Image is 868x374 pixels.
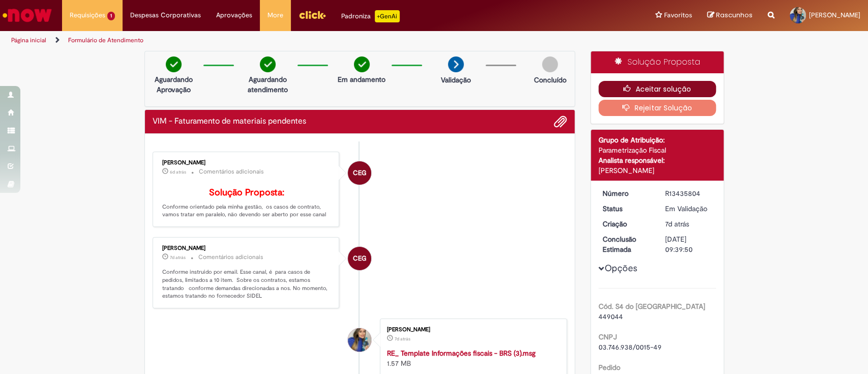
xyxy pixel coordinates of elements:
span: 7d atrás [395,336,410,342]
span: 03.746.938/0015-49 [598,342,662,352]
div: [PERSON_NAME] [387,327,556,333]
img: arrow-next.png [448,56,464,72]
b: CNPJ [598,332,617,341]
img: img-circle-grey.png [542,56,558,72]
dt: Conclusão Estimada [595,234,657,254]
time: 21/08/2025 13:17:23 [170,254,186,261]
span: Rascunhos [716,10,753,20]
time: 21/08/2025 15:24:07 [170,169,186,175]
div: R13435804 [665,188,712,198]
button: Rejeitar Solução [598,100,716,116]
div: 1.57 MB [387,348,556,368]
span: Favoritos [664,10,692,20]
p: Aguardando atendimento [243,74,292,95]
time: 21/08/2025 11:27:51 [395,336,410,342]
div: Julia Roberta Silva Lino [348,328,371,352]
p: Validação [441,75,471,85]
img: check-circle-green.png [166,56,182,72]
span: Despesas Corporativas [130,10,201,20]
div: Solução Proposta [591,51,724,73]
div: Cristiano Eduardo Gomes Fernandes [348,161,371,185]
button: Aceitar solução [598,81,716,97]
ul: Trilhas de página [8,31,571,50]
div: [PERSON_NAME] [598,165,716,176]
b: Cód. S4 do [GEOGRAPHIC_DATA] [598,302,705,311]
img: ServiceNow [1,5,53,25]
img: check-circle-green.png [354,56,370,72]
p: Aguardando Aprovação [149,74,198,95]
span: 449044 [598,312,623,321]
p: Conforme orientado pela minha gestão, os casos de contrato, vamos tratar em paralelo, não devendo... [162,188,332,219]
a: Formulário de Atendimento [68,36,143,44]
button: Adicionar anexos [554,115,567,128]
div: [DATE] 09:39:50 [665,234,712,254]
dt: Criação [595,219,657,229]
div: [PERSON_NAME] [162,160,332,166]
a: Rascunhos [707,11,753,20]
b: Pedido [598,363,620,372]
img: check-circle-green.png [260,56,276,72]
h2: VIM - Faturamento de materiais pendentes Histórico de tíquete [153,117,306,126]
dt: Status [595,204,657,214]
small: Comentários adicionais [198,253,263,262]
p: Concluído [533,75,566,85]
span: 7d atrás [665,219,689,228]
span: CEG [353,161,367,185]
time: 21/08/2025 11:39:47 [665,219,689,228]
div: Grupo de Atribuição: [598,135,716,145]
span: Requisições [70,10,105,20]
div: Analista responsável: [598,155,716,165]
span: More [267,10,283,20]
div: Padroniza [341,10,400,22]
span: 6d atrás [170,169,186,175]
span: [PERSON_NAME] [809,11,860,19]
span: 7d atrás [170,254,186,261]
p: Conforme instruido por email. Esse canal, é para casos de pedidos, limitados a 10 item. Sobre os ... [162,268,332,300]
span: Aprovações [216,10,252,20]
span: CEG [353,246,367,271]
a: RE_ Template Informações fiscais - BRS (3).msg [387,349,535,358]
small: Comentários adicionais [199,167,264,176]
div: Parametrização Fiscal [598,145,716,155]
a: Página inicial [11,36,46,44]
div: [PERSON_NAME] [162,245,332,251]
dt: Número [595,188,657,198]
span: 1 [107,12,115,20]
div: Em Validação [665,204,712,214]
b: Solução Proposta: [209,187,284,198]
div: Cristiano Eduardo Gomes Fernandes [348,247,371,270]
p: Em andamento [338,74,385,84]
div: 21/08/2025 11:39:47 [665,219,712,229]
p: +GenAi [375,10,400,22]
img: click_logo_yellow_360x200.png [298,7,326,22]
